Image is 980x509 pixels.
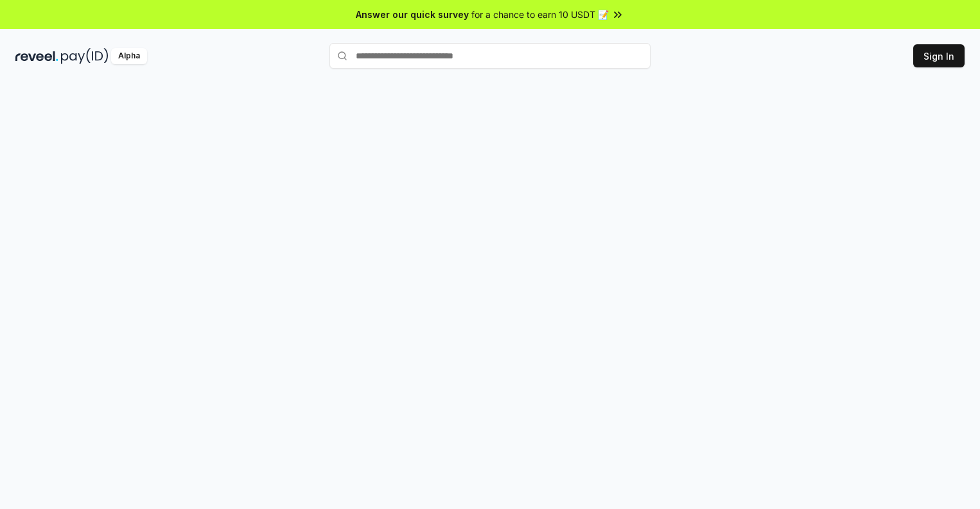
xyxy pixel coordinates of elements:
[15,48,58,64] img: reveel_dark
[111,48,147,64] div: Alpha
[61,48,109,64] img: pay_id
[471,8,609,21] span: for a chance to earn 10 USDT 📝
[356,8,469,21] span: Answer our quick survey
[913,44,965,67] button: Sign In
